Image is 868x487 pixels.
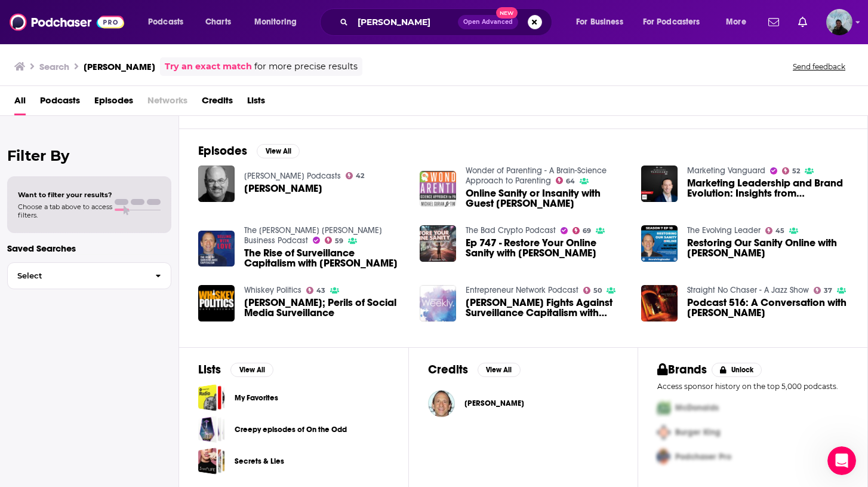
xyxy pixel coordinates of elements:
a: 45 [765,227,785,234]
a: CreditsView All [428,362,521,377]
a: Restoring Our Sanity Online with Mark Weinstein [687,238,848,258]
button: open menu [718,13,761,32]
a: EpisodesView All [198,143,300,158]
button: Open AdvancedNew [458,15,518,29]
span: The Rise of Surveillance Capitalism with [PERSON_NAME] [244,248,405,268]
span: [PERSON_NAME] Fights Against Surveillance Capitalism with MeWe [466,298,627,318]
img: Ep 747 - Restore Your Online Sanity with Mark Weinstein [420,225,456,262]
iframe: Intercom live chat [827,446,856,475]
a: ListsView All [198,362,273,377]
a: Whiskey Politics [244,285,301,295]
a: The Jason Marc Campbell Business Podcast [244,225,382,246]
p: Saved Searches [7,243,171,254]
a: Show notifications dropdown [764,12,784,32]
img: Marketing Leadership and Brand Evolution: Insights from Mark Weinstein, CMO of Hilton [641,166,678,202]
button: View All [478,363,521,377]
h2: Lists [198,362,221,377]
a: Mark Weinstein Fights Against Surveillance Capitalism with MeWe [466,298,627,318]
a: Mark Weinstein [428,390,455,417]
span: Logged in as DavidWest [826,9,852,35]
a: Marketing Vanguard [687,166,765,176]
img: Podchaser - Follow, Share and Rate Podcasts [10,11,124,33]
span: Restoring Our Sanity Online with [PERSON_NAME] [687,238,848,258]
a: Mark Weinstein; Perils of Social Media Surveillance [244,298,405,318]
a: Charts [198,13,238,32]
span: More [726,14,746,30]
img: The Rise of Surveillance Capitalism with Mark Weinstein [198,231,235,267]
span: Ep 747 - Restore Your Online Sanity with [PERSON_NAME] [466,238,627,258]
a: Episodes [94,91,133,115]
a: Creepy episodes of On the Odd [198,416,225,443]
a: Mark Weinstein [464,399,524,408]
span: McDonalds [675,403,719,413]
img: User Profile [826,9,852,35]
button: Select [7,262,171,289]
span: Networks [147,91,187,115]
a: Straight No Chaser - A Jazz Show [687,285,809,295]
span: Podchaser Pro [675,452,731,462]
a: Secrets & Lies [198,448,225,474]
button: Show profile menu [826,9,852,35]
span: Charts [205,14,231,30]
input: Search podcasts, credits, & more... [353,13,458,32]
span: 43 [316,288,325,293]
a: Mark Weinstein; Perils of Social Media Surveillance [198,285,235,321]
a: Marketing Leadership and Brand Evolution: Insights from Mark Weinstein, CMO of Hilton [687,178,848,198]
a: Mark Weinstein [198,166,235,202]
img: Second Pro Logo [652,420,675,445]
a: Creepy episodes of On the Odd [235,423,347,436]
button: open menu [246,13,312,32]
span: [PERSON_NAME] [244,183,322,194]
p: Access sponsor history on the top 5,000 podcasts. [657,382,848,391]
a: Ep 747 - Restore Your Online Sanity with Mark Weinstein [466,238,627,258]
a: My Favorites [235,391,278,405]
a: Online Sanity or Insanity with Guest Mark Weinstein [420,171,456,207]
span: 52 [792,169,800,174]
span: Choose a tab above to access filters. [18,203,112,219]
h3: [PERSON_NAME] [84,61,155,72]
span: 37 [824,288,832,293]
span: [PERSON_NAME] [464,399,524,408]
img: Mark Weinstein Fights Against Surveillance Capitalism with MeWe [420,285,456,321]
span: 42 [356,173,364,179]
a: The Evolving Leader [687,225,761,235]
a: Try an exact match [165,60,252,73]
a: 43 [306,287,326,294]
span: 59 [335,238,343,244]
span: Want to filter your results? [18,191,112,199]
button: open menu [635,13,718,32]
h2: Episodes [198,143,247,158]
span: 45 [775,228,784,234]
a: Lists [247,91,265,115]
a: Wonder of Parenting - A Brain-Science Approach to Parenting [466,166,607,186]
a: Podcasts [40,91,80,115]
a: 50 [583,287,602,294]
a: Credits [202,91,233,115]
span: My Favorites [198,384,225,411]
a: 52 [782,167,801,174]
h3: Search [39,61,69,72]
a: Mark Weinstein [244,183,322,194]
a: 59 [325,237,344,244]
div: Search podcasts, credits, & more... [331,8,564,36]
h2: Filter By [7,147,171,164]
button: open menu [140,13,199,32]
button: View All [257,144,300,158]
button: View All [230,363,273,377]
span: Marketing Leadership and Brand Evolution: Insights from [PERSON_NAME], CMO of Hilton [687,178,848,198]
a: Secrets & Lies [235,455,284,468]
a: Podcast 516: A Conversation with Mark Weinstein [687,298,848,318]
span: Podcast 516: A Conversation with [PERSON_NAME] [687,298,848,318]
a: Restoring Our Sanity Online with Mark Weinstein [641,225,678,262]
a: The Bad Crypto Podcast [466,225,556,235]
button: Mark WeinsteinMark Weinstein [428,384,619,422]
button: open menu [568,13,638,32]
a: 37 [814,287,833,294]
